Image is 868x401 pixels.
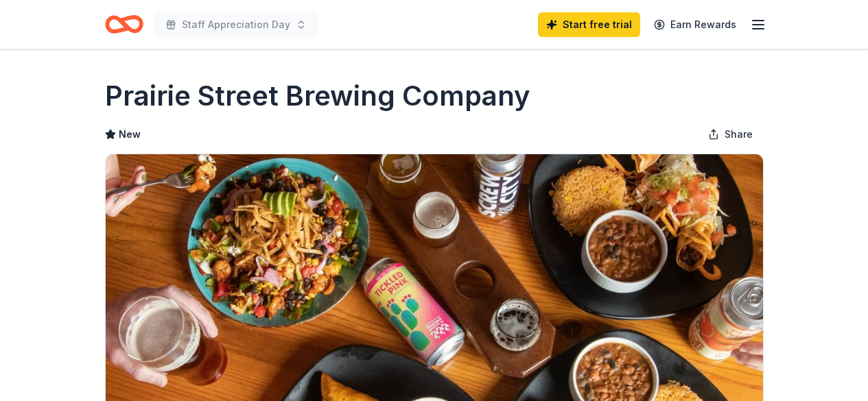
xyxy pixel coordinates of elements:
[105,77,530,115] h1: Prairie Street Brewing Company
[538,12,640,37] a: Start free trial
[105,8,143,40] a: Home
[119,126,141,143] span: New
[646,12,744,37] a: Earn Rewards
[725,126,753,143] span: Share
[154,11,318,38] button: Staff Appreciation Day
[697,121,764,148] button: Share
[182,16,290,33] span: Staff Appreciation Day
